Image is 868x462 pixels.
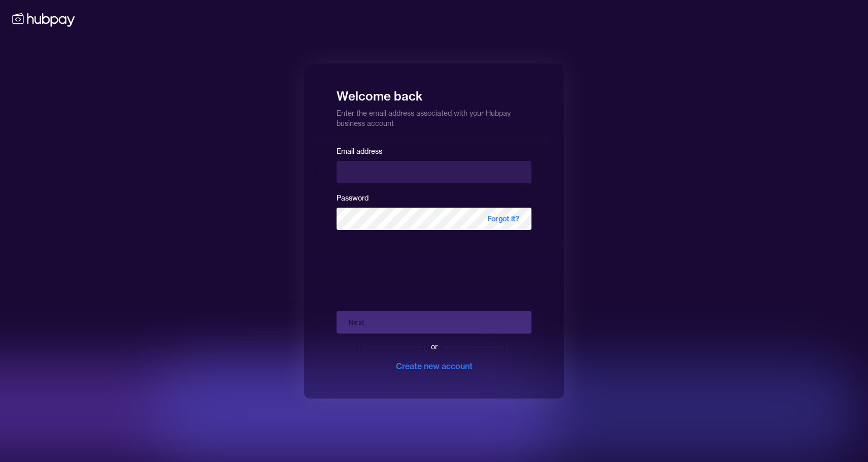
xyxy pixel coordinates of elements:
div: Create new account [396,360,473,372]
div: or [431,342,438,352]
p: Enter the email address associated with your Hubpay business account [337,104,531,128]
label: Password [337,193,369,203]
span: Forgot it? [475,208,531,230]
h1: Welcome back [337,82,531,104]
label: Email address [337,147,382,156]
